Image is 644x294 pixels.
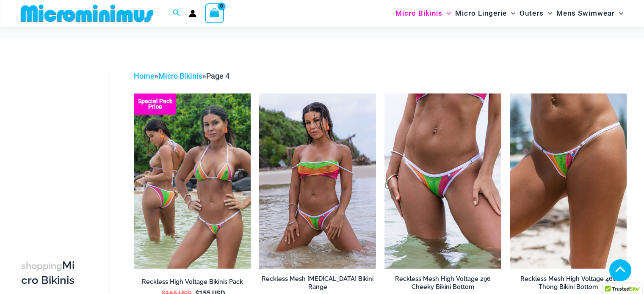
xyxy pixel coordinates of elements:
[158,71,202,80] a: Micro Bikinis
[510,275,627,291] h2: Reckless Mesh High Voltage 466 Thong Bikini Bottom
[134,93,251,269] img: Reckless Mesh High Voltage Bikini Pack
[510,93,627,269] a: Reckless Mesh High Voltage 466 Thong 01Reckless Mesh High Voltage 3480 Crop Top 466 Thong 01Reckl...
[453,3,517,24] a: Micro LingerieMenu ToggleMenu Toggle
[259,275,376,294] a: Reckless Mesh [MEDICAL_DATA] Bikini Range
[615,3,623,24] span: Menu Toggle
[206,71,229,80] span: Page 4
[134,278,251,289] a: Reckless High Voltage Bikinis Pack
[21,258,78,288] h3: Micro Bikinis
[134,93,251,269] a: Reckless Mesh High Voltage Bikini Pack Reckless Mesh High Voltage 306 Tri Top 466 Thong 04Reckles...
[173,8,180,19] a: Search icon link
[259,93,376,269] img: Reckless Mesh High Voltage 3480 Crop Top 296 Cheeky 06
[510,275,627,294] a: Reckless Mesh High Voltage 466 Thong Bikini Bottom
[21,261,62,271] span: shopping
[134,99,176,110] b: Special Pack Price
[384,93,501,269] img: Reckless Mesh High Voltage 296 Cheeky 01
[134,71,155,80] a: Home
[517,3,554,24] a: OutersMenu ToggleMenu Toggle
[384,93,501,269] a: Reckless Mesh High Voltage 296 Cheeky 01Reckless Mesh High Voltage 3480 Crop Top 296 Cheeky 04Rec...
[384,275,501,294] a: Reckless Mesh High Voltage 296 Cheeky Bikini Bottom
[21,63,97,232] iframe: TrustedSite Certified
[556,3,615,24] span: Mens Swimwear
[205,3,224,23] a: View Shopping Cart, empty
[455,3,507,24] span: Micro Lingerie
[189,10,196,17] a: Account icon link
[554,3,625,24] a: Mens SwimwearMenu ToggleMenu Toggle
[520,3,544,24] span: Outers
[259,93,376,269] a: Reckless Mesh High Voltage 3480 Crop Top 296 Cheeky 06Reckless Mesh High Voltage 3480 Crop Top 46...
[392,1,627,25] nav: Site Navigation
[17,4,157,23] img: MM SHOP LOGO FLAT
[510,93,627,269] img: Reckless Mesh High Voltage 466 Thong 01
[395,3,442,24] span: Micro Bikinis
[544,3,552,24] span: Menu Toggle
[393,3,453,24] a: Micro BikinisMenu ToggleMenu Toggle
[134,278,251,286] h2: Reckless High Voltage Bikinis Pack
[259,275,376,291] h2: Reckless Mesh [MEDICAL_DATA] Bikini Range
[442,3,451,24] span: Menu Toggle
[384,275,501,291] h2: Reckless Mesh High Voltage 296 Cheeky Bikini Bottom
[507,3,515,24] span: Menu Toggle
[134,71,229,80] span: » »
